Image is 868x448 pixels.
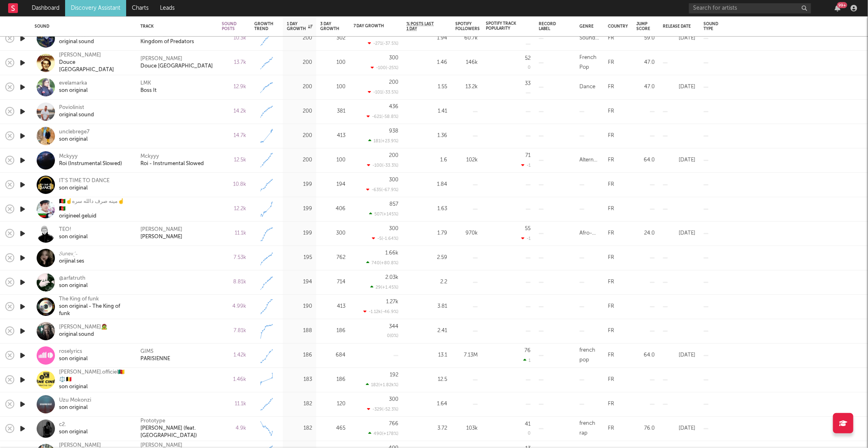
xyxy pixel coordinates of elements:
div: 300 [320,229,345,239]
div: 13.7k [222,58,246,68]
div: 11.1k [222,400,246,409]
div: 7.53k [222,253,246,263]
div: 59.0 [636,34,655,43]
div: Poviolinist [59,104,94,112]
div: original sound [59,112,94,119]
div: 1 Day Growth [287,22,313,31]
div: [PERSON_NAME] [140,226,182,234]
a: Suibian 隨便original sound [59,31,94,46]
div: 7.81k [222,326,246,336]
div: 194 [287,278,312,287]
div: roselyrics [59,348,87,356]
div: 8.81k [222,278,246,287]
div: 4.9k [222,424,246,434]
div: [DATE] [663,424,695,434]
div: @arfatruth [59,275,87,283]
div: 186 [287,351,312,361]
div: 200 [287,131,312,141]
div: 2.2 [407,278,447,287]
div: son original [59,87,87,95]
div: -329 ( -52.3 % ) [367,407,398,412]
div: son original [59,185,109,192]
div: 76 [525,348,531,353]
div: [DATE] [663,83,695,92]
div: 192 [390,372,398,378]
div: 465 [320,424,345,434]
div: 200 [287,156,312,165]
div: 13.1 [407,351,447,361]
div: Roi - Instrumental Slowed [140,161,204,168]
div: 🇦🇫☝مينه صرف دالله سره☝🇦🇫 [59,198,130,213]
div: -635 ( -67.9 % ) [366,187,398,192]
div: Jump Score [636,22,650,31]
div: Record Label [539,22,559,31]
span: % Posts Last 1 Day [407,22,435,31]
div: 970k [455,229,478,239]
div: -1 [521,236,531,241]
div: 71 [525,153,531,158]
div: 24.0 [636,229,655,239]
div: 103k [455,424,478,434]
div: Prototype [140,418,165,425]
div: -271 ( -37.5 % ) [368,41,398,46]
div: 2.59 [407,253,447,263]
div: orijinal ses [59,258,84,265]
div: 938 [389,128,398,134]
div: 194 [320,180,345,190]
div: 300 [389,55,398,61]
div: LMK [140,80,151,87]
div: 1.36 [407,131,447,141]
div: 47.0 [636,58,655,68]
div: 33 [525,81,531,86]
div: 41 [525,422,531,427]
div: -100 ( -33.3 % ) [367,163,398,168]
div: [PERSON_NAME].officiel🇨🇲⚖️🇧🇪 [59,369,130,384]
div: son original [59,234,87,241]
div: 714 [320,278,345,287]
div: FR [608,34,614,43]
div: 1.42k [222,351,246,361]
div: 344 [389,324,398,329]
div: 182 [287,424,312,434]
div: unclebrege7 [59,129,90,136]
div: The King of funk [59,296,130,303]
div: 200 [287,58,312,68]
div: 1.27k [386,299,398,304]
div: -1 [521,163,531,168]
div: 10.3k [222,34,246,43]
div: -621 ( -58.8 % ) [367,114,398,119]
div: FR [608,424,614,434]
div: 1.94 [407,34,447,43]
div: 7.13M [455,351,478,361]
div: 102k [455,156,478,165]
div: 199 [287,204,312,214]
div: 1.46k [222,375,246,385]
a: Kingdom of Predators [140,39,194,46]
div: 13.2k [455,83,478,92]
div: PARISIENNE [140,356,170,363]
div: 200 [287,34,312,43]
div: FR [608,204,614,214]
div: 3 Day Growth [320,22,339,31]
div: FR [608,107,614,117]
a: Douce [GEOGRAPHIC_DATA] [140,63,213,70]
div: c2. [59,422,87,429]
div: Mckyyy [140,153,159,161]
div: 188 [287,326,312,336]
div: 100 [320,83,345,92]
div: Track [140,24,210,29]
div: Growth Trend [254,22,275,31]
div: -5 ( -1.64 % ) [372,236,398,241]
div: 740 ( +80.8 % ) [366,260,398,265]
div: [DATE] [663,351,695,361]
div: 436 [389,104,398,109]
div: 199 [287,180,312,190]
div: 1.6 [407,156,447,165]
div: 76.0 [636,424,655,434]
div: 3.72 [407,424,447,434]
div: 406 [320,204,345,214]
div: 1.64 [407,400,447,409]
div: 64.0 [636,156,655,165]
div: FR [608,253,614,263]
